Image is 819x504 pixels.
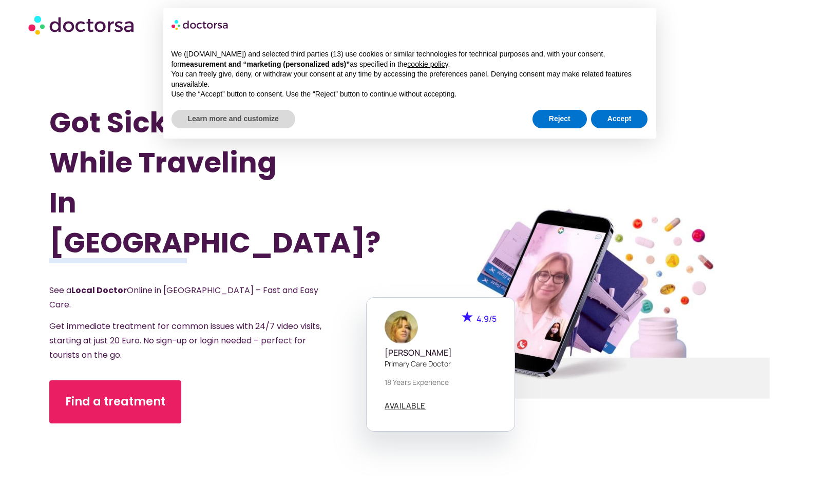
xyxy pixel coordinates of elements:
a: cookie policy [407,60,448,68]
span: AVAILABLE [385,402,426,410]
h1: Got Sick While Traveling In [GEOGRAPHIC_DATA]? [49,103,356,263]
button: Accept [591,110,648,128]
a: Find a treatment [49,380,181,423]
span: Find a treatment [65,394,165,410]
button: Learn more and customize [172,110,295,128]
p: Use the “Accept” button to consent. Use the “Reject” button to continue without accepting. [172,89,648,100]
img: logo [172,16,229,33]
button: Reject [532,110,587,128]
p: You can freely give, deny, or withdraw your consent at any time by accessing the preferences pane... [172,69,648,89]
span: 4.9/5 [477,313,497,324]
h5: [PERSON_NAME] [385,348,497,358]
p: Primary care doctor [385,358,497,369]
p: 18 years experience [385,377,497,387]
strong: measurement and “marketing (personalized ads)” [180,60,350,68]
span: See a Online in [GEOGRAPHIC_DATA] – Fast and Easy Care. [49,284,318,311]
span: Get immediate treatment for common issues with 24/7 video visits, starting at just 20 Euro. No si... [49,320,321,361]
p: We ([DOMAIN_NAME]) and selected third parties (13) use cookies or similar technologies for techni... [172,49,648,69]
strong: Local Doctor [71,284,127,296]
a: AVAILABLE [385,402,426,410]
